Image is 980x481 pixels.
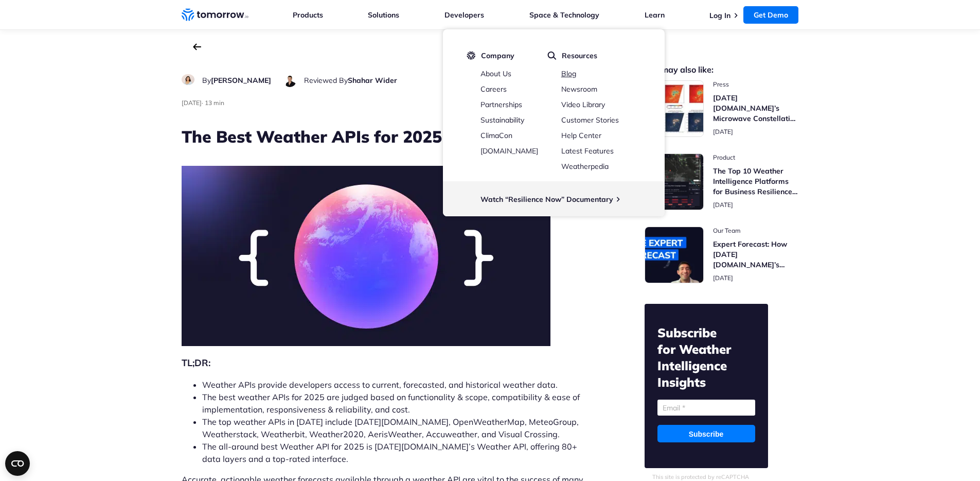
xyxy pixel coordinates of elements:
[713,239,799,270] h3: Expert Forecast: How [DATE][DOMAIN_NAME]’s Microwave Sounders Are Revolutionizing Hurricane Monit...
[561,146,614,156] a: Latest Features
[480,84,507,94] a: Careers
[480,146,538,156] a: [DOMAIN_NAME]
[444,10,484,20] a: Developers
[202,440,590,465] li: The all-around best Weather API for 2025 is [DATE][DOMAIN_NAME]’s Weather API, offering 80+ data ...
[713,166,799,197] h3: The Top 10 Weather Intelligence Platforms for Business Resilience in [DATE]
[293,10,323,20] a: Products
[202,416,590,440] li: The top weather APIs in [DATE] include [DATE][DOMAIN_NAME], OpenWeatherMap, MeteoGroup, Weatherst...
[657,400,755,416] input: Email *
[480,131,512,140] a: ClimaCon
[709,11,730,20] a: Log In
[304,74,397,87] div: author name
[202,76,211,85] span: By
[657,425,755,442] input: Subscribe
[562,51,597,60] span: Resources
[368,10,399,20] a: Solutions
[467,51,476,60] img: tio-logo-icon.svg
[304,76,348,85] span: Reviewed By
[202,379,590,391] li: Weather APIs provide developers access to current, forecasted, and historical weather data.
[713,274,733,282] span: publish date
[283,74,296,87] img: Shahar Wider
[182,74,194,85] img: Ruth Favela
[182,7,248,23] a: Home link
[202,74,271,87] div: author name
[645,227,799,283] a: Read Expert Forecast: How Tomorrow.io’s Microwave Sounders Are Revolutionizing Hurricane Monitoring
[5,451,30,476] button: Open CMP widget
[713,227,799,235] span: post catecory
[480,195,613,204] a: Watch “Resilience Now” Documentary
[713,153,799,162] span: post catecory
[743,6,798,24] a: Get Demo
[713,128,733,135] span: publish date
[480,100,522,109] a: Partnerships
[182,125,590,148] h1: The Best Weather APIs for 2025
[480,69,511,78] a: About Us
[657,324,755,390] h2: Subscribe for Weather Intelligence Insights
[645,153,799,210] a: Read The Top 10 Weather Intelligence Platforms for Business Resilience in 2025
[182,356,590,370] h2: TL;DR:
[202,391,590,416] li: The best weather APIs for 2025 are judged based on functionality & scope, compatibility & ease of...
[193,43,201,50] a: back to the main blog page
[205,99,224,107] span: Estimated reading time
[561,100,605,109] a: Video Library
[481,51,514,60] span: Company
[547,51,557,60] img: magnifier.svg
[529,10,599,20] a: Space & Technology
[561,162,609,171] a: Weatherpedia
[713,80,799,89] span: post catecory
[645,80,799,137] a: Read Tomorrow.io’s Microwave Constellation Ready To Help This Hurricane Season
[480,115,524,125] a: Sustainability
[561,115,619,125] a: Customer Stories
[713,201,733,209] span: publish date
[645,66,799,74] h2: You may also like:
[561,69,576,78] a: Blog
[561,131,601,140] a: Help Center
[713,93,799,124] h3: [DATE][DOMAIN_NAME]’s Microwave Constellation Ready To Help This Hurricane Season
[182,99,202,107] span: publish date
[561,84,597,94] a: Newsroom
[645,10,665,20] a: Learn
[202,99,203,107] span: ·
